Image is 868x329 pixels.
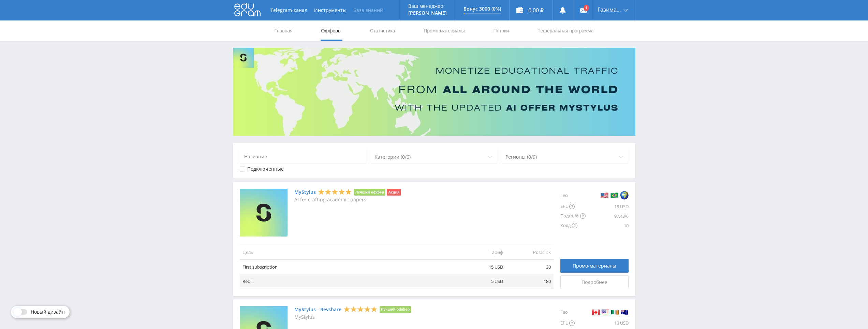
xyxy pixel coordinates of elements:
[274,20,293,41] a: Главная
[560,318,586,328] div: EPL
[506,274,554,289] td: 180
[31,309,65,315] span: Новый дизайн
[321,20,342,41] a: Офферы
[387,189,401,196] li: Акция
[233,48,635,136] img: Banner
[408,10,447,16] p: [PERSON_NAME]
[423,20,465,41] a: Промо-материалы
[458,245,506,259] td: Тариф
[573,263,616,269] span: Промо-материалы
[369,20,396,41] a: Статистика
[492,20,510,41] a: Потоки
[294,197,401,202] p: AI for crafting academic papers
[598,7,621,12] span: Газимагомед
[343,305,378,313] div: 5 Stars
[560,202,586,211] div: EPL
[240,274,458,289] td: Rebill
[582,280,607,285] span: Подробнее
[464,6,501,12] p: Бонус 3000 (0%)
[247,166,284,172] div: Подключенные
[560,211,586,221] div: Подтв. %
[240,150,367,163] input: Название
[560,259,629,273] a: Промо-материалы
[506,260,554,274] td: 30
[560,306,586,318] div: Гео
[380,306,411,313] li: Лучший оффер
[240,189,288,237] img: MyStylus
[586,202,629,211] div: 13 USD
[354,189,386,196] li: Лучший оффер
[294,189,316,195] a: MyStylus
[458,274,506,289] td: 5 USD
[458,260,506,274] td: 15 USD
[240,260,458,274] td: First subscription
[586,221,629,230] div: 10
[240,245,458,259] td: Цель
[408,3,447,9] p: Ваш менеджер:
[560,221,586,230] div: Холд
[560,189,586,202] div: Гео
[537,20,594,41] a: Реферальная программа
[560,275,629,289] a: Подробнее
[294,314,411,320] p: MyStylus
[294,307,341,312] a: MyStylus - Revshare
[318,188,352,196] div: 5 Stars
[506,245,554,259] td: Postclick
[586,211,629,221] div: 97.43%
[586,318,629,328] div: 10 USD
